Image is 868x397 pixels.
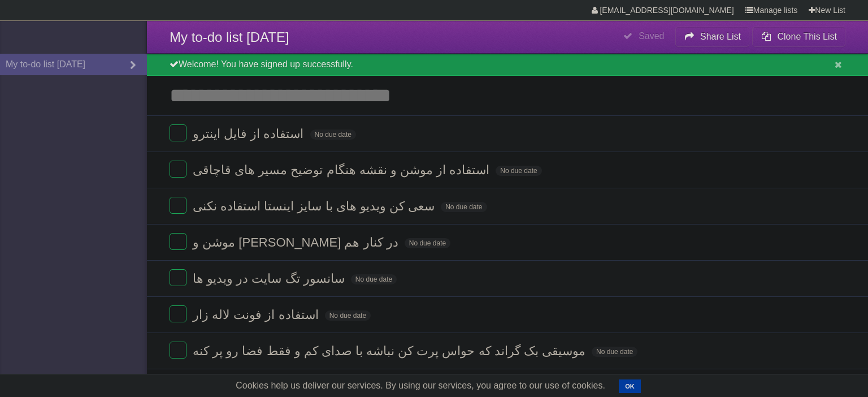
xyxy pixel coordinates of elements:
button: OK [619,379,641,393]
span: No due date [441,202,487,212]
label: Done [170,124,186,141]
label: Done [170,233,186,250]
button: Share List [675,27,750,47]
span: موسیقی بک گراند که حواس پرت کن نباشه با صدای کم و فقط فضا رو پر کنه [193,344,588,358]
span: No due date [351,274,397,284]
label: Done [170,161,186,178]
div: Welcome! You have signed up successfully. [147,54,868,76]
b: Share List [700,32,741,41]
span: سعی کن ویدیو های با سایز اینستا استفاده نکنی [193,199,437,213]
button: Clone This List [752,27,845,47]
span: استفاده از فونت لاله زار [193,308,321,322]
span: Cookies help us deliver our services. By using our services, you agree to our use of cookies. [224,374,617,397]
label: Done [170,342,186,359]
span: استفاده از موشن و نقشه هنگام توضیح مسیر های قاچاقی [193,163,492,177]
span: No due date [325,310,371,321]
label: Done [170,305,186,322]
span: No due date [310,130,356,140]
span: My to-do list [DATE] [170,29,289,45]
b: Saved [639,31,664,41]
span: No due date [496,166,541,176]
span: استفاده از فایل اینترو [193,127,306,141]
span: سانسور تگ سایت در ویدیو ها [193,271,348,286]
span: No due date [405,238,450,248]
label: Done [170,197,186,214]
b: Clone This List [777,32,837,41]
div: Flask [6,28,73,48]
span: No due date [592,347,637,357]
label: Done [170,269,186,286]
span: موشن و [PERSON_NAME] در کنار هم [193,235,401,249]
